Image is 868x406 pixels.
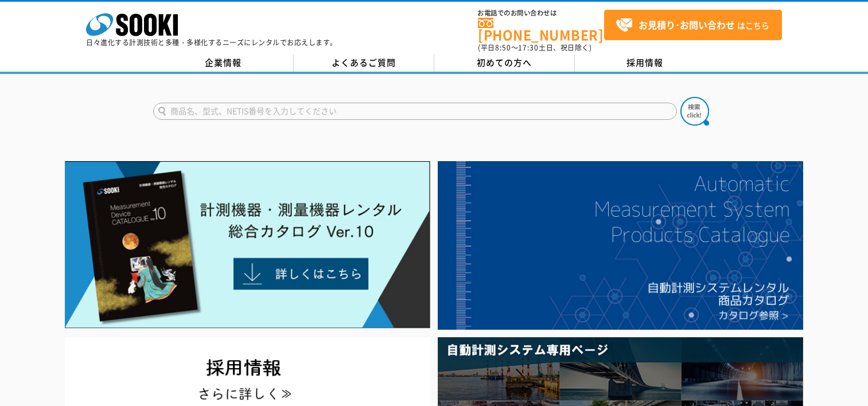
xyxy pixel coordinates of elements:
[294,54,434,72] a: よくあるご質問
[434,54,575,72] a: 初めての方へ
[616,17,769,34] span: はこちら
[575,54,715,72] a: 採用情報
[65,161,430,329] img: Catalog Ver10
[438,161,803,330] img: 自動計測システムカタログ
[86,39,337,46] p: 日々進化する計測技術と多種・多様化するニーズにレンタルでお応えします。
[153,54,294,72] a: 企業情報
[478,10,604,17] span: お電話でのお問い合わせは
[478,18,604,41] a: [PHONE_NUMBER]
[680,97,709,126] img: btn_search.png
[153,103,677,120] input: 商品名、型式、NETIS番号を入力してください
[477,56,532,69] span: 初めての方へ
[518,42,539,53] span: 17:30
[639,18,735,32] strong: お見積り･お問い合わせ
[495,42,511,53] span: 8:50
[604,10,782,40] a: お見積り･お問い合わせはこちら
[478,42,591,53] span: (平日 ～ 土日、祝日除く)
